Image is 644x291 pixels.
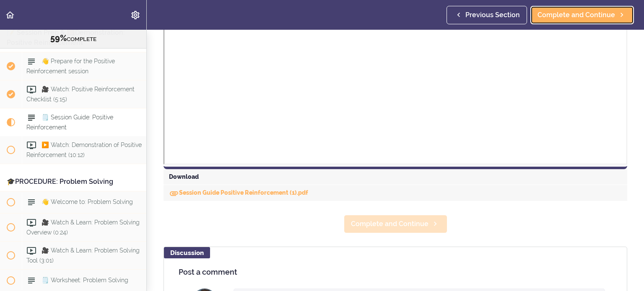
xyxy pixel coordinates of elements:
[130,10,140,20] svg: Settings Menu
[169,189,308,196] a: DownloadSession Guide Positive Reinforcement (1).pdf
[50,33,67,43] span: 59%
[164,247,210,258] div: Discussion
[26,58,115,75] span: 👋 Prepare for the Positive Reinforcement session
[344,215,447,233] a: Complete and Continue
[42,199,133,206] span: 👋 Welcome to: Problem Solving
[26,114,113,131] span: 🗒️ Session Guide: Positive Reinforcement
[26,142,142,158] span: ▶️ Watch: Demonstration of Positive Reinforcement (10:12)
[26,219,140,236] span: 🎥 Watch & Learn: Problem Solving Overview (0:24)
[351,219,428,229] span: Complete and Continue
[465,10,520,20] span: Previous Section
[179,268,612,276] h4: Post a comment
[164,169,627,185] div: Download
[42,277,128,283] span: 🗒️ Worksheet: Problem Solving
[447,6,527,24] a: Previous Section
[5,10,15,20] svg: Back to course curriculum
[530,6,634,24] a: Complete and Continue
[10,33,136,44] div: COMPLETE
[538,10,615,20] span: Complete and Continue
[26,86,135,103] span: 🎥 Watch: Positive Reinforcement Checklist (5:15)
[169,188,179,198] svg: Download
[26,247,140,264] span: 🎥 Watch & Learn: Problem Solving Tool (3:01)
